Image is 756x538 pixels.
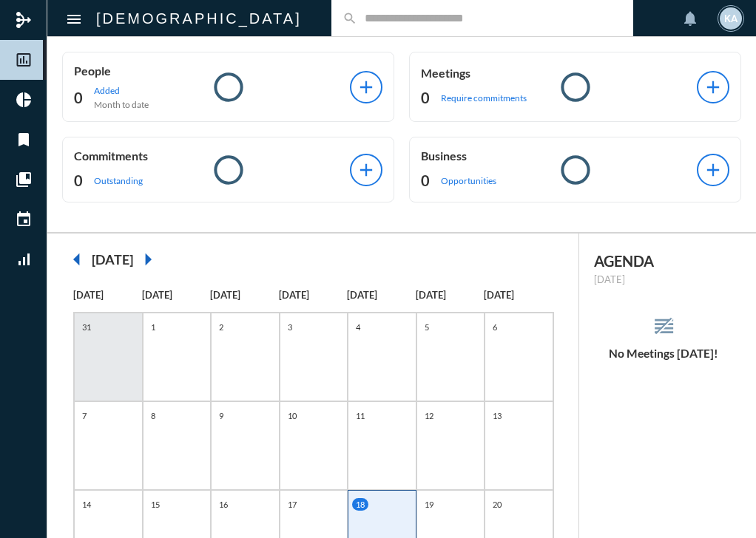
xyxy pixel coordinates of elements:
mat-icon: signal_cellular_alt [15,251,33,268]
mat-icon: collections_bookmark [15,171,33,188]
mat-icon: insert_chart_outlined [15,51,33,69]
p: [DATE] [73,289,142,301]
p: 17 [284,498,300,511]
p: 15 [147,498,163,511]
p: 19 [421,498,437,511]
p: 10 [284,409,300,422]
p: [DATE] [142,289,211,301]
p: 31 [78,321,95,333]
p: 7 [78,409,90,422]
p: 16 [215,498,232,511]
p: 9 [215,409,227,422]
p: 8 [147,409,159,422]
mat-icon: arrow_right [133,245,163,274]
h2: AGENDA [594,252,735,270]
mat-icon: pie_chart [15,91,33,109]
p: 18 [352,498,368,511]
p: 14 [78,498,95,511]
button: Toggle sidenav [59,4,89,33]
p: 3 [284,321,296,333]
mat-icon: search [342,11,357,26]
mat-icon: mediation [15,11,33,29]
p: [DATE] [347,289,416,301]
p: [DATE] [594,273,735,285]
p: [DATE] [484,289,553,301]
p: 6 [489,321,501,333]
p: 5 [421,321,433,333]
p: 11 [352,409,368,422]
p: 1 [147,321,159,333]
mat-icon: notifications [681,10,699,27]
h2: [DATE] [92,251,133,268]
p: 12 [421,409,437,422]
mat-icon: reorder [652,314,676,338]
div: KA [720,7,742,30]
p: 4 [352,321,364,333]
p: [DATE] [210,289,279,301]
p: [DATE] [279,289,348,301]
h2: [DEMOGRAPHIC_DATA] [96,7,302,30]
mat-icon: arrow_left [62,245,92,274]
mat-icon: event [15,211,33,228]
mat-icon: bookmark [15,131,33,149]
p: 13 [489,409,505,422]
p: 2 [215,321,227,333]
p: [DATE] [416,289,485,301]
mat-icon: Side nav toggle icon [65,10,83,28]
h5: No Meetings [DATE]! [579,347,749,360]
p: 20 [489,498,505,511]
